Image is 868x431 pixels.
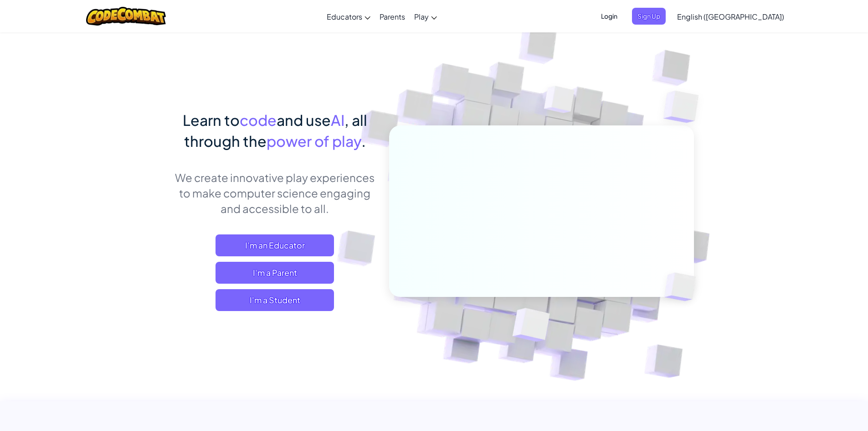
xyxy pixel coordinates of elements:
img: Overlap cubes [649,254,717,320]
span: Learn to [183,111,240,129]
button: I'm a Student [216,289,334,311]
a: Educators [322,4,375,29]
button: Sign Up [632,8,666,25]
a: Play [410,4,442,29]
span: Educators [327,12,362,21]
a: Parents [375,4,410,29]
span: and use [277,111,331,129]
a: I'm an Educator [216,234,334,256]
img: Overlap cubes [490,289,571,364]
span: power of play [267,132,361,150]
span: code [240,111,277,129]
img: CodeCombat logo [86,7,166,26]
button: Login [596,8,623,25]
span: Play [414,12,429,21]
img: Overlap cubes [645,68,724,145]
a: I'm a Parent [216,262,334,284]
span: . [361,132,366,150]
img: Overlap cubes [527,68,592,136]
p: We create innovative play experiences to make computer science engaging and accessible to all. [175,170,375,216]
a: English ([GEOGRAPHIC_DATA]) [673,4,789,29]
span: AI [331,111,344,129]
span: English ([GEOGRAPHIC_DATA]) [677,12,784,21]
